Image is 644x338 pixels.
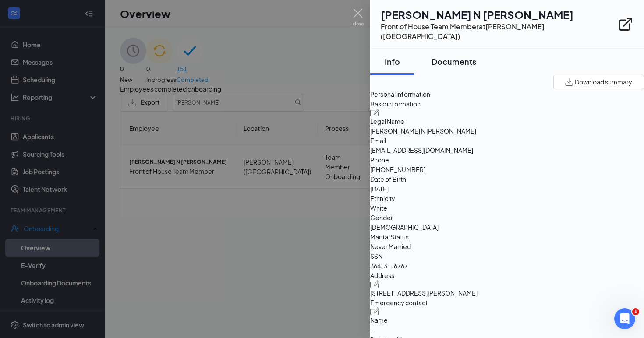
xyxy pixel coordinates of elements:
div: Info [379,56,405,67]
div: Documents [432,56,476,67]
button: Download summary [553,75,644,89]
span: Download summary [575,77,632,87]
span: White [370,203,644,213]
span: SSN [370,251,644,261]
span: Marital Status [370,232,644,242]
span: [EMAIL_ADDRESS][DOMAIN_NAME] [370,145,644,155]
span: [STREET_ADDRESS][PERSON_NAME] [370,288,644,298]
span: 364-31-6767 [370,261,644,271]
svg: ExternalLink [618,16,633,32]
span: [PERSON_NAME] N [PERSON_NAME] [370,126,644,136]
span: Name [370,315,644,325]
span: Date of Birth [370,174,644,184]
span: [DATE] [370,184,644,194]
iframe: Intercom live chat [614,308,635,329]
span: Gender [370,213,644,222]
span: Legal Name [370,116,644,126]
span: Emergency contact [370,298,644,307]
h1: [PERSON_NAME] N [PERSON_NAME] [381,7,618,22]
span: [DEMOGRAPHIC_DATA] [370,222,644,232]
span: Ethnicity [370,194,644,203]
div: Front of House Team Member at [PERSON_NAME] ([GEOGRAPHIC_DATA]) [381,22,618,41]
span: [PHONE_NUMBER] [370,165,644,174]
span: Phone [370,155,644,165]
span: 1 [632,308,639,315]
span: Address [370,271,644,280]
span: Basic information [370,99,644,109]
span: Never Married [370,242,644,251]
span: Email [370,136,644,145]
span: - [370,325,644,334]
span: Personal information [370,89,644,99]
